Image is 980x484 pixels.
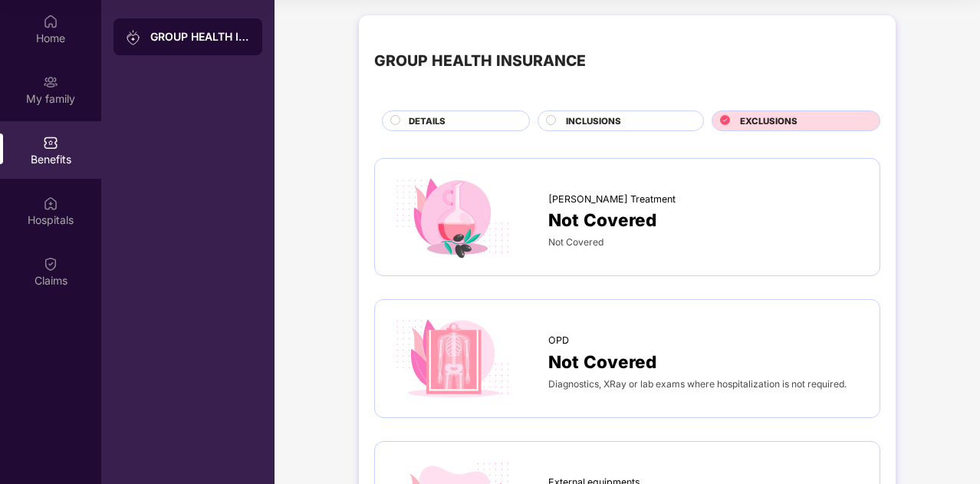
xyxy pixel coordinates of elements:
span: EXCLUSIONS [740,114,797,128]
img: svg+xml;base64,PHN2ZyBpZD0iSG9zcGl0YWxzIiB4bWxucz0iaHR0cDovL3d3dy53My5vcmcvMjAwMC9zdmciIHdpZHRoPS... [43,196,58,211]
span: INCLUSIONS [566,114,621,128]
div: GROUP HEALTH INSURANCE [374,49,586,73]
span: Not Covered [548,206,656,233]
img: icon [390,315,515,402]
img: svg+xml;base64,PHN2ZyBpZD0iQmVuZWZpdHMiIHhtbG5zPSJodHRwOi8vd3d3LnczLm9yZy8yMDAwL3N2ZyIgd2lkdGg9Ij... [43,135,58,150]
img: svg+xml;base64,PHN2ZyB3aWR0aD0iMjAiIGhlaWdodD0iMjAiIHZpZXdCb3g9IjAgMCAyMCAyMCIgZmlsbD0ibm9uZSIgeG... [126,30,141,45]
span: Diagnostics, XRay or lab exams where hospitalization is not required. [548,378,847,390]
img: svg+xml;base64,PHN2ZyBpZD0iQ2xhaW0iIHhtbG5zPSJodHRwOi8vd3d3LnczLm9yZy8yMDAwL3N2ZyIgd2lkdGg9IjIwIi... [43,256,58,272]
img: icon [390,174,515,261]
span: DETAILS [409,114,446,128]
img: svg+xml;base64,PHN2ZyB3aWR0aD0iMjAiIGhlaWdodD0iMjAiIHZpZXdCb3g9IjAgMCAyMCAyMCIgZmlsbD0ibm9uZSIgeG... [43,74,58,90]
span: OPD [548,333,569,348]
div: GROUP HEALTH INSURANCE [150,29,250,44]
span: [PERSON_NAME] Treatment [548,192,676,207]
span: Not Covered [548,236,603,248]
span: Not Covered [548,348,656,375]
img: svg+xml;base64,PHN2ZyBpZD0iSG9tZSIgeG1sbnM9Imh0dHA6Ly93d3cudzMub3JnLzIwMDAvc3ZnIiB3aWR0aD0iMjAiIG... [43,14,58,29]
